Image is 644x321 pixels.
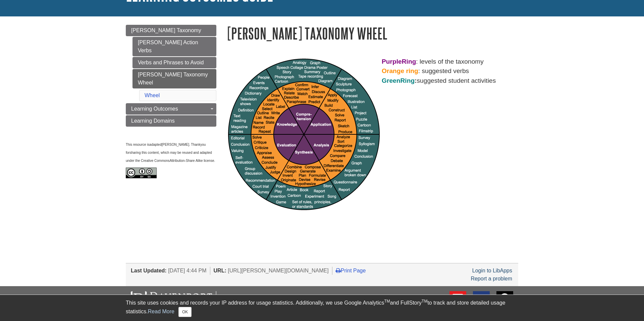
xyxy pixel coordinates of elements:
span: [PERSON_NAME] Taxonomy [131,27,201,33]
a: [PERSON_NAME] Action Verbs [132,37,216,56]
a: Learning Domains [126,115,216,127]
sup: TM [422,299,427,304]
span: [PERSON_NAME]. Thank [162,143,200,146]
sup: TM [384,299,390,304]
span: [URL][PERSON_NAME][DOMAIN_NAME] [228,268,329,273]
span: URL: [214,268,226,273]
div: This site uses cookies and records your IP address for usage statistics. Additionally, we use Goo... [126,299,518,317]
a: E-mail [449,291,466,314]
a: Text [473,291,490,314]
strong: Ring [402,58,416,65]
a: Wheel [145,92,160,98]
span: [DATE] 4:44 PM [168,268,206,273]
span: Learning Domains [131,118,175,124]
span: Green [382,77,400,84]
span: adapted [150,143,162,146]
strong: Orange ring [382,67,418,74]
span: you for [126,143,207,154]
a: Verbs and Phrases to Avoid [132,57,216,68]
span: Ring [400,77,415,84]
span: Attribution-Share Alike license [170,159,214,163]
strong: : [382,77,417,84]
p: : levels of the taxonomy : suggested verbs suggested student activities [226,57,518,86]
strong: Purple [382,58,402,65]
a: Report a problem [471,276,512,281]
h1: [PERSON_NAME] Taxonomy Wheel [226,25,518,42]
span: sharing this content, which may be reused and adapted under the Creative Commons . [126,151,215,163]
a: [PERSON_NAME] Taxonomy Wheel [132,69,216,88]
i: Print Page [336,268,341,273]
span: Learning Outcomes [131,106,178,112]
a: [PERSON_NAME] Taxonomy [126,25,216,36]
button: Close [178,307,192,317]
a: Print Page [336,268,366,273]
span: Last Updated: [131,268,167,273]
div: Guide Page Menu [126,25,216,189]
span: This resource is [126,143,150,146]
a: Read More [148,309,174,314]
a: FAQ [496,291,513,314]
img: DU Libraries [131,291,258,309]
a: Login to LibApps [472,268,512,273]
a: Learning Outcomes [126,103,216,115]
